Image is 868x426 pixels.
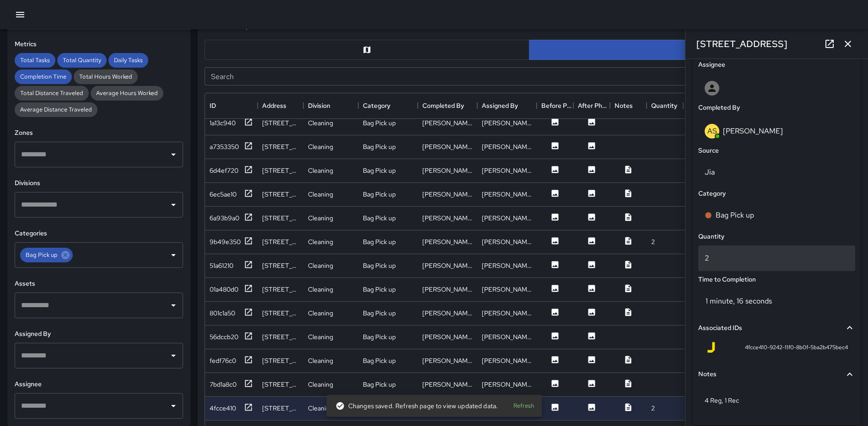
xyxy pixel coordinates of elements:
[57,53,107,68] div: Total Quantity
[610,93,647,118] div: Notes
[262,332,299,341] div: 7 G Street Northwest
[308,261,333,270] div: Cleaning
[363,332,396,341] div: Bag Pick up
[308,380,333,389] div: Cleaning
[303,93,358,118] div: Division
[262,93,286,118] div: Address
[15,56,55,64] span: Total Tasks
[308,332,333,341] div: Cleaning
[210,261,233,270] div: 51a61210
[167,198,180,211] button: Open
[482,190,532,199] div: Andre Smith
[210,309,235,318] div: 801c1a50
[482,237,532,246] div: Andre Smith
[308,356,333,365] div: Cleaning
[363,285,396,294] div: Bag Pick up
[210,284,253,295] button: 01a480d0
[482,118,532,128] div: Andre Smith
[541,93,573,118] div: Before Photo
[308,118,333,128] div: Cleaning
[210,308,253,319] button: 801c1a50
[210,166,238,175] div: 6d4ef720
[262,118,299,128] div: 111 Massachusetts Avenue Northwest
[262,190,299,199] div: 1026 3rd Street Northeast
[205,93,258,118] div: ID
[262,261,299,270] div: 1050 First Street Northeast
[210,213,239,223] div: 6a93b9a0
[422,285,473,294] div: Andre Smith
[482,261,532,270] div: Andre Smith
[308,166,333,175] div: Cleaning
[363,118,396,128] div: Bag Pick up
[422,166,473,175] div: Andre Smith
[20,250,63,260] span: Bag Pick up
[422,332,473,341] div: Andre Smith
[210,355,253,367] button: fedf76c0
[210,142,239,151] div: a7353350
[15,73,72,80] span: Completion Time
[210,118,236,128] div: 1a13c940
[308,190,333,199] div: Cleaning
[308,404,333,413] div: Cleaning
[363,142,396,151] div: Bag Pick up
[210,380,237,389] div: 7bd1a8c0
[210,237,241,246] div: 9b49e350
[422,356,473,365] div: Andre Smith
[15,178,183,188] h6: Divisions
[210,403,253,414] button: 4fcce410
[418,93,477,118] div: Completed By
[363,261,396,270] div: Bag Pick up
[422,93,464,118] div: Completed By
[482,93,518,118] div: Assigned By
[15,53,55,68] div: Total Tasks
[262,213,299,223] div: 1275 First Street Northeast
[615,93,633,118] div: Notes
[15,39,183,49] h6: Metrics
[363,237,396,246] div: Bag Pick up
[422,142,473,151] div: Andre Smith
[210,189,253,200] button: 6ec5ae10
[108,56,148,64] span: Daily Tasks
[422,213,473,223] div: Andre Smith
[422,309,473,318] div: Andre Smith
[210,356,236,365] div: fedf76c0
[262,309,299,318] div: 1101 2nd Street Northeast
[74,69,138,84] div: Total Hours Worked
[422,237,473,246] div: Andre Smith
[647,93,683,118] div: Quantity
[262,237,299,246] div: 1140 North Capitol Street Northwest
[578,93,610,118] div: After Photo
[258,93,303,118] div: Address
[482,213,532,223] div: Andre Smith
[422,380,473,389] div: Andre Smith
[15,89,89,97] span: Total Distance Traveled
[15,379,183,389] h6: Assignee
[262,356,299,365] div: 99 H Street Northeast
[308,213,333,223] div: Cleaning
[15,86,89,101] div: Total Distance Traveled
[308,237,333,246] div: Cleaning
[15,329,183,339] h6: Assigned By
[210,404,236,413] div: 4fcce410
[482,332,532,341] div: Andre Smith
[363,380,396,389] div: Bag Pick up
[205,40,529,60] button: Map
[15,102,97,117] div: Average Distance Traveled
[363,166,396,175] div: Bag Pick up
[210,93,216,118] div: ID
[363,213,396,223] div: Bag Pick up
[210,285,238,294] div: 01a480d0
[15,69,72,84] div: Completion Time
[262,285,299,294] div: 1201 First Street Northeast
[358,93,418,118] div: Category
[210,260,253,272] button: 51a61210
[363,93,390,118] div: Category
[482,285,532,294] div: Andre Smith
[15,279,183,289] h6: Assets
[167,399,180,412] button: Open
[210,213,253,224] button: 6a93b9a0
[91,86,163,101] div: Average Hours Worked
[651,237,655,246] div: 2
[363,356,396,365] div: Bag Pick up
[422,261,473,270] div: Andre Smith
